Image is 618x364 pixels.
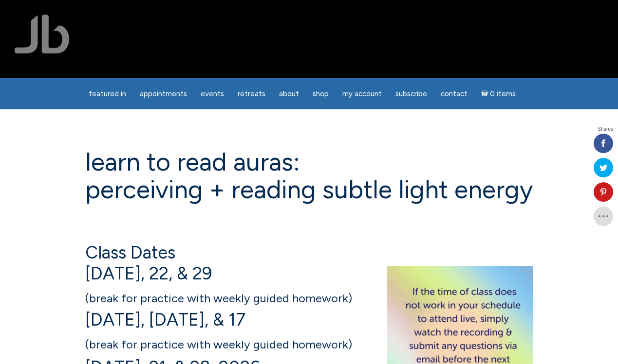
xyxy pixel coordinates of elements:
[490,90,516,98] span: 0 items
[15,15,70,53] img: Jamie Butler. The Everyday Medium
[83,85,132,104] a: featured in
[313,89,329,98] span: Shop
[140,89,187,98] span: Appointments
[195,85,230,104] a: Events
[238,89,265,98] span: Retreats
[279,89,299,98] span: About
[441,89,468,98] span: Contact
[232,85,271,104] a: Retreats
[273,85,305,104] a: About
[475,84,522,104] a: Cart0 items
[85,291,352,305] span: (break for practice with weekly guided homework)
[390,85,433,104] a: Subscribe
[395,89,427,98] span: Subscribe
[89,89,126,98] span: featured in
[134,85,193,104] a: Appointments
[85,286,533,329] h4: [DATE], [DATE], & 17
[85,337,352,351] span: (break for practice with weekly guided homework)
[307,85,335,104] a: Shop
[85,148,533,204] h1: Learn to Read Auras: perceiving + reading subtle light energy
[201,89,224,98] span: Events
[85,242,533,284] h4: Class Dates [DATE], 22, & 29
[342,89,382,98] span: My Account
[435,85,473,104] a: Contact
[598,127,613,132] span: Shares
[337,85,388,104] a: My Account
[481,89,490,98] i: Cart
